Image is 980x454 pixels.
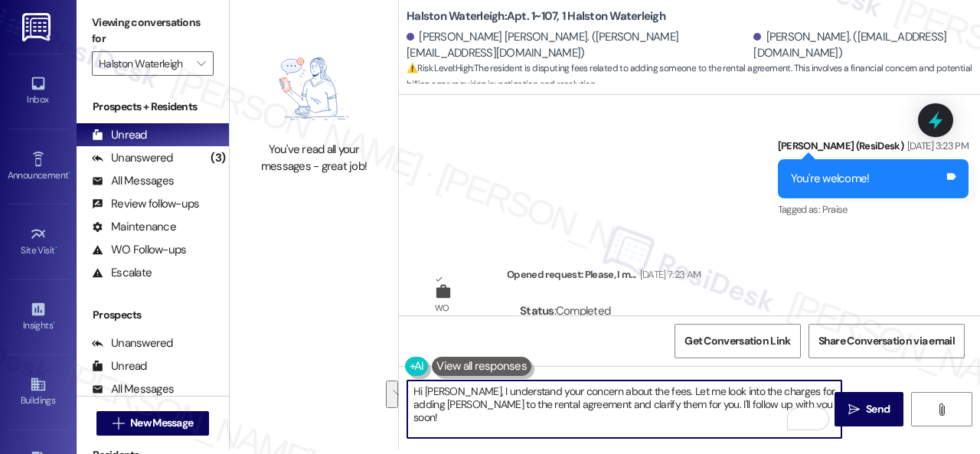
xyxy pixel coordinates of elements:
div: Prospects [77,307,229,323]
div: Unanswered [92,335,173,351]
div: [PERSON_NAME]. ([EMAIL_ADDRESS][DOMAIN_NAME]) [753,29,969,62]
a: Buildings [8,371,69,413]
i:  [936,403,947,416]
div: WO [435,300,449,316]
label: Viewing conversations for [92,11,214,51]
span: Send [866,401,890,417]
span: Share Conversation via email [818,333,955,349]
div: : Completed [520,299,619,323]
div: Opened request: Please, I m... [507,266,701,288]
div: [PERSON_NAME] [PERSON_NAME]. ([PERSON_NAME][EMAIL_ADDRESS][DOMAIN_NAME]) [407,29,750,62]
i:  [197,57,205,70]
div: You've read all your messages - great job! [247,142,381,175]
img: empty-state [253,44,374,135]
span: • [55,243,57,253]
span: Praise [822,203,848,216]
div: [DATE] 7:23 AM [636,266,701,283]
button: Share Conversation via email [808,324,965,358]
div: Tagged as: [778,198,969,220]
a: Inbox [8,70,69,112]
div: [PERSON_NAME] (ResiDesk) [778,138,969,159]
div: Unread [92,127,147,143]
div: Review follow-ups [92,196,199,212]
span: Get Conversation Link [684,333,790,349]
textarea: To enrich screen reader interactions, please activate Accessibility in Grammarly extension settings [407,381,841,438]
div: [DATE] 3:23 PM [903,138,969,154]
span: • [68,168,70,178]
span: New Message [130,415,193,431]
div: Escalate [92,265,152,281]
div: Unanswered [92,150,173,166]
button: Get Conversation Link [675,324,800,358]
div: Unread [92,358,147,374]
i:  [113,417,124,430]
span: : The resident is disputing fees related to adding someone to the rental agreement. This involves... [407,60,980,93]
div: Maintenance [92,219,176,235]
div: All Messages [92,381,174,397]
button: New Message [96,411,210,436]
b: Status [520,303,554,318]
div: All Messages [92,173,174,189]
img: ResiDesk Logo [22,13,54,41]
a: Insights • [8,296,69,338]
input: All communities [99,51,189,76]
b: Halston Waterleigh: Apt. 1~107, 1 Halston Waterleigh [407,8,665,24]
div: Prospects + Residents [77,99,229,115]
a: Site Visit • [8,221,69,263]
span: • [53,318,55,328]
button: Send [835,392,903,426]
strong: ⚠️ Risk Level: High [407,62,472,74]
div: You're welcome! [791,171,870,187]
div: (3) [207,146,229,170]
div: WO Follow-ups [92,242,186,258]
i:  [848,403,860,416]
